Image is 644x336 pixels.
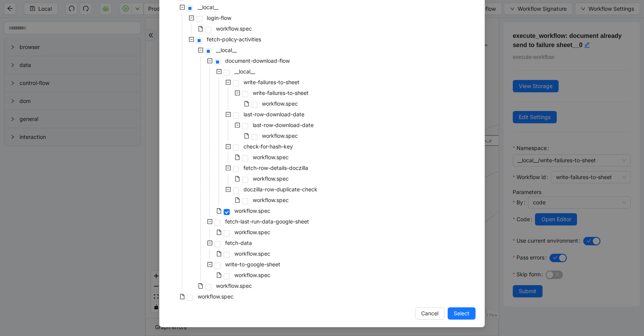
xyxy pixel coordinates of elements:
[251,153,290,162] span: workflow.spec
[260,99,299,108] span: workflow.spec
[198,47,203,53] span: minus-square
[207,240,212,246] span: minus-square
[253,122,314,128] span: last-row-download-date
[207,36,261,42] span: fetch-policy-activities
[251,88,310,98] span: write-failures-to-sheet
[198,293,234,300] span: workflow.spec
[235,122,240,128] span: minus-square
[244,101,249,106] span: file
[216,282,252,289] span: workflow.spec
[226,187,231,192] span: minus-square
[251,174,290,183] span: workflow.spec
[242,185,319,194] span: doczilla-row-duplicate-check
[207,219,212,224] span: minus-square
[189,15,194,21] span: minus-square
[244,111,304,117] span: last-row-download-date
[224,56,291,65] span: document-download-flow
[244,79,299,85] span: write-failures-to-sheet
[207,262,212,267] span: minus-square
[251,121,315,130] span: last-row-download-date
[226,165,231,171] span: minus-square
[214,281,253,290] span: workflow.spec
[253,154,289,160] span: workflow.spec
[235,90,240,96] span: minus-square
[234,229,270,235] span: workflow.spec
[262,100,298,107] span: workflow.spec
[244,165,308,171] span: fetch-row-details-doczilla
[234,272,270,278] span: workflow.spec
[216,69,222,74] span: minus-square
[216,230,222,235] span: file
[233,67,257,76] span: __local__
[180,294,185,299] span: file
[251,196,290,205] span: workflow.spec
[233,206,272,215] span: workflow.spec
[226,80,231,85] span: minus-square
[233,271,272,280] span: workflow.spec
[196,3,220,12] span: __local__
[244,133,249,139] span: file
[216,272,222,278] span: file
[235,176,240,181] span: file
[225,57,290,64] span: document-download-flow
[235,155,240,160] span: file
[205,35,263,44] span: fetch-policy-activities
[242,78,301,87] span: write-failures-to-sheet
[242,110,306,119] span: last-row-download-date
[260,131,299,140] span: workflow.spec
[235,197,240,203] span: file
[198,4,218,10] span: __local__
[207,15,231,21] span: login-flow
[180,5,185,10] span: minus-square
[224,217,311,226] span: fetch-last-run-data-google-sheet
[216,251,222,256] span: file
[224,260,282,269] span: write-to-google-sheet
[234,68,255,75] span: __local__
[225,240,252,246] span: fetch-data
[207,58,212,64] span: minus-square
[253,197,289,203] span: workflow.spec
[214,24,253,33] span: workflow.spec
[216,47,237,53] span: __local__
[205,13,233,23] span: login-flow
[448,307,476,320] button: Select
[196,292,235,301] span: workflow.spec
[454,309,469,318] span: Select
[233,249,272,258] span: workflow.spec
[224,238,253,248] span: fetch-data
[242,163,310,173] span: fetch-row-details-doczilla
[216,208,222,214] span: file
[415,307,445,320] button: Cancel
[198,26,203,31] span: file
[244,186,317,192] span: doczilla-row-duplicate-check
[216,25,252,32] span: workflow.spec
[189,37,194,42] span: minus-square
[233,228,272,237] span: workflow.spec
[226,112,231,117] span: minus-square
[198,283,203,289] span: file
[214,46,238,55] span: __local__
[262,132,298,139] span: workflow.spec
[244,143,293,150] span: check-for-hash-key
[234,207,270,214] span: workflow.spec
[225,218,309,225] span: fetch-last-run-data-google-sheet
[421,309,438,318] span: Cancel
[226,144,231,149] span: minus-square
[234,250,270,257] span: workflow.spec
[253,175,289,182] span: workflow.spec
[242,142,294,151] span: check-for-hash-key
[253,90,309,96] span: write-failures-to-sheet
[225,261,280,267] span: write-to-google-sheet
